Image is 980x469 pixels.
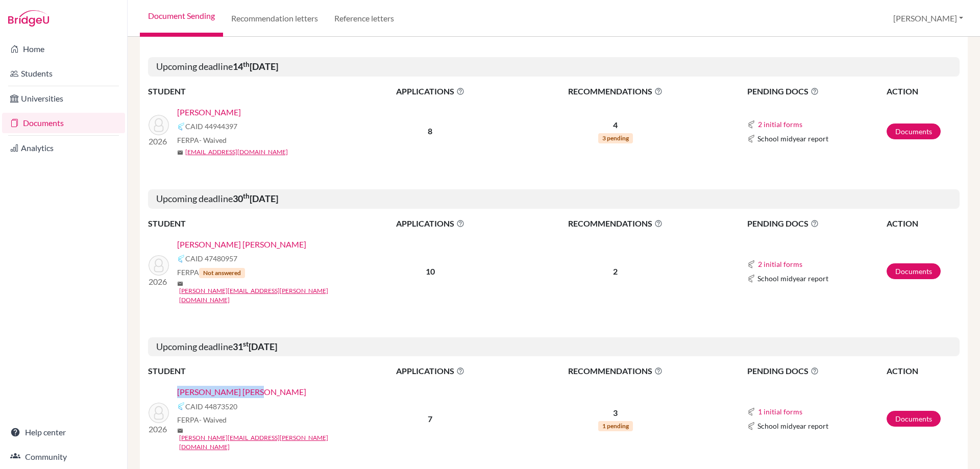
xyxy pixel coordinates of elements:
[177,122,185,131] img: Common App logo
[177,238,306,251] a: [PERSON_NAME] [PERSON_NAME]
[185,401,237,412] span: CAID 44873520
[2,39,125,59] a: Home
[747,260,755,268] img: Common App logo
[757,258,803,270] button: 2 initial forms
[185,253,237,264] span: CAID 47480957
[177,386,306,398] a: [PERSON_NAME] [PERSON_NAME]
[747,422,755,430] img: Common App logo
[233,341,277,352] b: 31 [DATE]
[149,115,169,135] img: Serarols Suárez, Mariana
[509,365,722,377] span: RECOMMENDATIONS
[2,63,125,84] a: Students
[177,106,241,118] a: [PERSON_NAME]
[889,9,968,28] button: [PERSON_NAME]
[747,408,755,416] img: Common App logo
[428,414,432,424] b: 7
[2,422,125,442] a: Help center
[177,255,185,263] img: Common App logo
[243,192,250,200] sup: th
[177,428,183,434] span: mail
[149,255,169,276] img: López Paredes, Cristina
[353,85,508,97] span: APPLICATIONS
[179,286,359,305] a: [PERSON_NAME][EMAIL_ADDRESS][PERSON_NAME][DOMAIN_NAME]
[747,85,886,97] span: PENDING DOCS
[757,133,828,144] span: School midyear report
[426,266,435,276] b: 10
[886,217,960,230] th: ACTION
[179,433,359,452] a: [PERSON_NAME][EMAIL_ADDRESS][PERSON_NAME][DOMAIN_NAME]
[428,126,432,136] b: 8
[886,364,960,378] th: ACTION
[8,10,49,27] img: Bridge-U
[598,133,633,143] span: 3 pending
[747,365,886,377] span: PENDING DOCS
[148,57,960,77] h5: Upcoming deadline
[509,119,722,131] p: 4
[148,189,960,209] h5: Upcoming deadline
[149,423,169,435] p: 2026
[509,85,722,97] span: RECOMMENDATIONS
[2,138,125,158] a: Analytics
[199,415,227,424] span: - Waived
[747,275,755,283] img: Common App logo
[148,337,960,357] h5: Upcoming deadline
[747,217,886,230] span: PENDING DOCS
[233,61,278,72] b: 14 [DATE]
[177,150,183,156] span: mail
[757,406,803,417] button: 1 initial forms
[757,421,828,431] span: School midyear report
[199,268,245,278] span: Not answered
[177,402,185,410] img: Common App logo
[353,365,508,377] span: APPLICATIONS
[149,276,169,288] p: 2026
[2,88,125,109] a: Universities
[243,340,249,348] sup: st
[185,147,288,157] a: [EMAIL_ADDRESS][DOMAIN_NAME]
[2,447,125,467] a: Community
[177,135,227,145] span: FERPA
[185,121,237,132] span: CAID 44944397
[757,273,828,284] span: School midyear report
[747,135,755,143] img: Common App logo
[148,85,352,98] th: STUDENT
[887,411,941,427] a: Documents
[598,421,633,431] span: 1 pending
[747,120,755,129] img: Common App logo
[149,403,169,423] img: Silva Saca, Ernesto
[148,217,352,230] th: STUDENT
[509,407,722,419] p: 3
[509,265,722,278] p: 2
[243,60,250,68] sup: th
[2,113,125,133] a: Documents
[177,267,245,278] span: FERPA
[177,414,227,425] span: FERPA
[177,281,183,287] span: mail
[509,217,722,230] span: RECOMMENDATIONS
[148,364,352,378] th: STUDENT
[757,118,803,130] button: 2 initial forms
[887,263,941,279] a: Documents
[887,124,941,139] a: Documents
[199,136,227,144] span: - Waived
[233,193,278,204] b: 30 [DATE]
[886,85,960,98] th: ACTION
[149,135,169,147] p: 2026
[353,217,508,230] span: APPLICATIONS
